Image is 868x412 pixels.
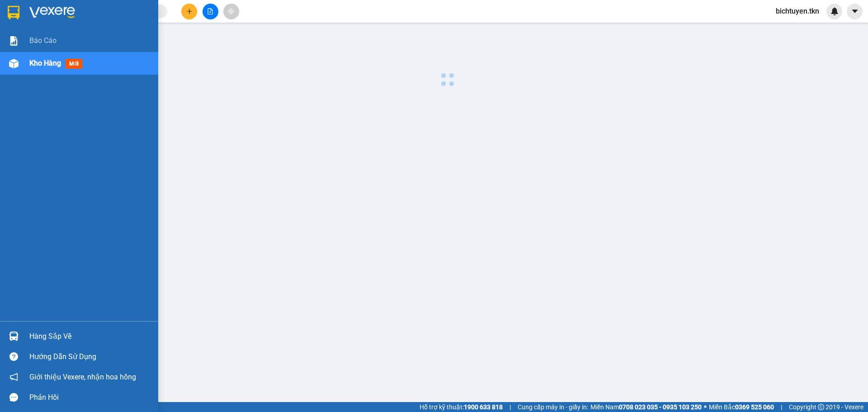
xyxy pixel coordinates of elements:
[9,59,19,68] img: warehouse-icon
[830,7,839,15] img: icon-new-feature
[29,350,151,364] div: Hướng dẫn sử dụng
[9,36,19,46] img: solution-icon
[619,403,702,411] strong: 0708 023 035 - 0935 103 250
[709,402,774,412] span: Miền Bắc
[9,393,18,402] span: message
[66,59,82,69] span: mới
[781,402,782,412] span: |
[228,8,234,14] span: aim
[181,4,197,19] button: plus
[704,405,707,409] span: ⚪️
[8,6,19,19] img: logo-vxr
[207,8,213,14] span: file-add
[818,404,824,410] span: copyright
[851,7,859,15] span: caret-down
[29,371,136,383] span: Giới thiệu Vexere, nhận hoa hồng
[9,373,18,381] span: notification
[186,8,193,14] span: plus
[420,402,503,412] span: Hỗ trợ kỹ thuật:
[735,403,774,411] strong: 0369 525 060
[223,4,239,19] button: aim
[847,4,863,19] button: caret-down
[29,330,151,343] div: Hàng sắp về
[464,403,503,411] strong: 1900 633 818
[29,59,61,67] span: Kho hàng
[590,402,702,412] span: Miền Nam
[29,35,57,46] span: Báo cáo
[509,402,511,412] span: |
[9,331,19,341] img: warehouse-icon
[203,4,218,19] button: file-add
[769,5,826,17] span: bichtuyen.tkn
[29,391,151,404] div: Phản hồi
[9,352,18,361] span: question-circle
[518,402,588,412] span: Cung cấp máy in - giấy in:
